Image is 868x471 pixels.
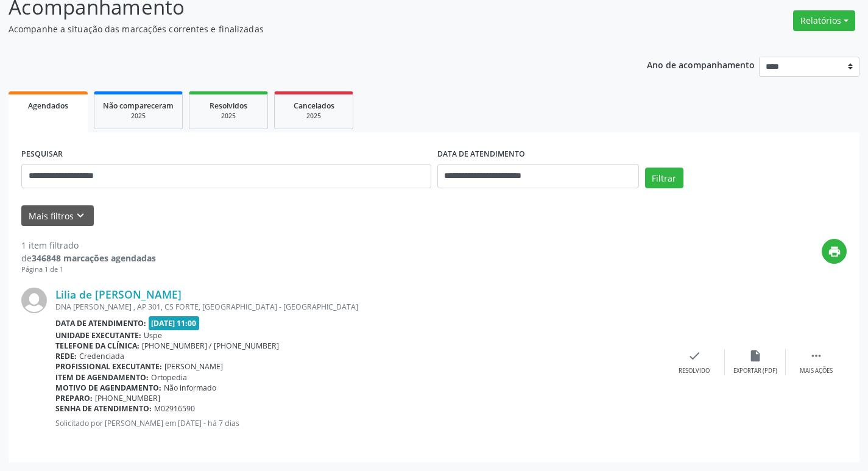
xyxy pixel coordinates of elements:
[645,168,683,188] button: Filtrar
[55,418,664,428] p: Solicitado por [PERSON_NAME] em [DATE] - há 7 dias
[55,393,93,403] b: Preparo:
[21,145,63,164] label: PESQUISAR
[95,393,160,403] span: [PHONE_NUMBER]
[55,302,664,312] div: DNA [PERSON_NAME] , AP 301, CS FORTE, [GEOGRAPHIC_DATA] - [GEOGRAPHIC_DATA]
[647,57,755,72] p: Ano de acompanhamento
[164,361,223,372] span: [PERSON_NAME]
[688,349,701,363] i: check
[822,239,847,264] button: print
[142,341,279,351] span: [PHONE_NUMBER] / [PHONE_NUMBER]
[9,23,604,35] p: Acompanhe a situação das marcações correntes e finalizadas
[749,349,762,363] i: insert_drive_file
[21,288,47,313] img: img
[55,351,77,361] b: Rede:
[198,112,259,121] div: 2025
[210,101,247,111] span: Resolvidos
[21,205,94,227] button: Mais filtroskeyboard_arrow_down
[21,252,156,264] div: de
[55,330,141,341] b: Unidade executante:
[103,112,174,121] div: 2025
[55,341,139,351] b: Telefone da clínica:
[828,245,841,258] i: print
[151,372,187,383] span: Ortopedia
[733,367,777,375] div: Exportar (PDF)
[437,145,525,164] label: DATA DE ATENDIMENTO
[74,209,87,222] i: keyboard_arrow_down
[810,349,823,363] i: 
[21,239,156,252] div: 1 item filtrado
[55,383,161,393] b: Motivo de agendamento:
[294,101,334,111] span: Cancelados
[32,252,156,264] strong: 346848 marcações agendadas
[21,264,156,275] div: Página 1 de 1
[55,288,182,301] a: Lilia de [PERSON_NAME]
[793,10,855,31] button: Relatórios
[164,383,216,393] span: Não informado
[55,318,146,328] b: Data de atendimento:
[103,101,174,111] span: Não compareceram
[800,367,833,375] div: Mais ações
[55,403,152,414] b: Senha de atendimento:
[149,316,200,330] span: [DATE] 11:00
[154,403,195,414] span: M02916590
[144,330,162,341] span: Uspe
[679,367,710,375] div: Resolvido
[55,361,162,372] b: Profissional executante:
[28,101,68,111] span: Agendados
[79,351,124,361] span: Credenciada
[283,112,344,121] div: 2025
[55,372,149,383] b: Item de agendamento:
